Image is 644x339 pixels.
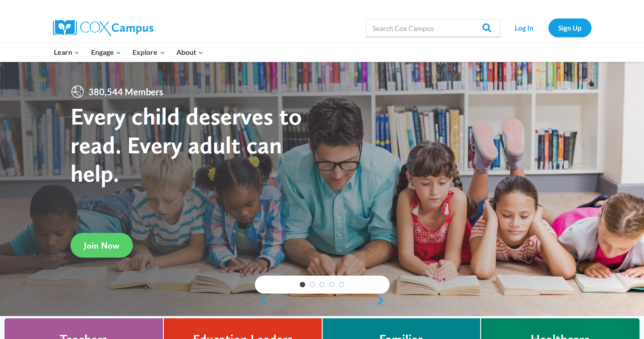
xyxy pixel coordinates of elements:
span: 380,544 Members [85,85,167,99]
a: 2 [310,282,315,287]
a: 5 [339,282,344,287]
span: Join Now [84,240,119,251]
img: Cox Campus [53,20,153,36]
a: 1 [300,282,305,287]
input: Search Cox Campus [366,19,500,37]
nav: Primary Navigation [48,43,209,62]
a: Join Now [70,233,133,258]
span: About [176,46,203,58]
span: Learn [54,46,79,58]
nav: Secondary Navigation [505,18,591,37]
a: 3 [320,282,325,287]
a: 4 [329,282,334,287]
a: previous [255,295,268,306]
strong: Every child deserves to read. Every adult can help. [70,102,302,187]
a: Sign Up [548,18,591,37]
span: Engage [91,46,121,58]
div: content slider buttons [255,291,390,309]
a: Log In [505,18,544,37]
a: next [376,295,390,306]
span: Explore [132,46,165,58]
